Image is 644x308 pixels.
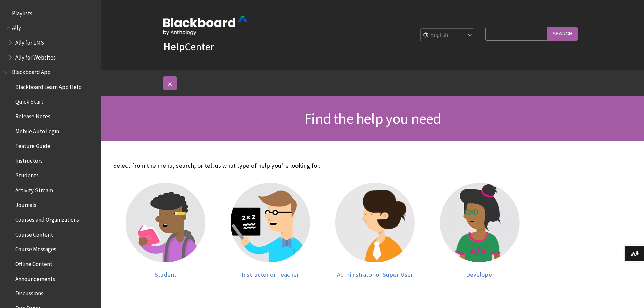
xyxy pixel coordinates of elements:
span: Course Messages [15,244,56,253]
strong: Help [163,40,185,53]
span: Mobile Auto Login [15,125,59,135]
img: Blackboard by Anthology [163,16,248,35]
span: Ally for Websites [15,52,56,61]
span: Administrator or Super User [337,270,413,278]
span: Student [154,270,176,278]
span: Activity Stream [15,185,53,194]
span: Instructor or Teacher [242,270,299,278]
span: Offline Content [15,258,52,267]
span: Course Content [15,229,53,238]
nav: Book outline for Anthology Ally Help [4,22,97,63]
img: Administrator [335,183,415,262]
span: Release Notes [15,111,50,120]
input: Search [547,27,578,40]
select: Site Language Selector [421,29,475,42]
p: Select from the menu, search, or tell us what type of help you're looking for. [113,161,532,170]
span: Students [15,170,39,179]
a: Developer [434,183,526,278]
span: Journals [15,199,37,209]
a: Instructor Instructor or Teacher [225,183,316,278]
span: Ally [12,22,21,31]
img: Instructor [231,183,310,262]
a: Administrator Administrator or Super User [330,183,421,278]
a: Student Student [120,183,211,278]
a: HelpCenter [163,40,214,53]
span: Find the help you need [304,109,441,128]
span: Announcements [15,273,55,282]
span: Quick Start [15,96,43,105]
span: Playlists [12,7,32,17]
span: Blackboard Learn App Help [15,81,82,90]
nav: Book outline for Playlists [4,7,97,19]
span: Instructors [15,155,43,164]
span: Courses and Organizations [15,214,79,223]
span: Blackboard App [12,67,51,76]
span: Discussions [15,288,43,297]
span: Ally for LMS [15,37,44,46]
img: Student [126,183,205,262]
span: Developer [466,270,494,278]
span: Feature Guide [15,140,50,149]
